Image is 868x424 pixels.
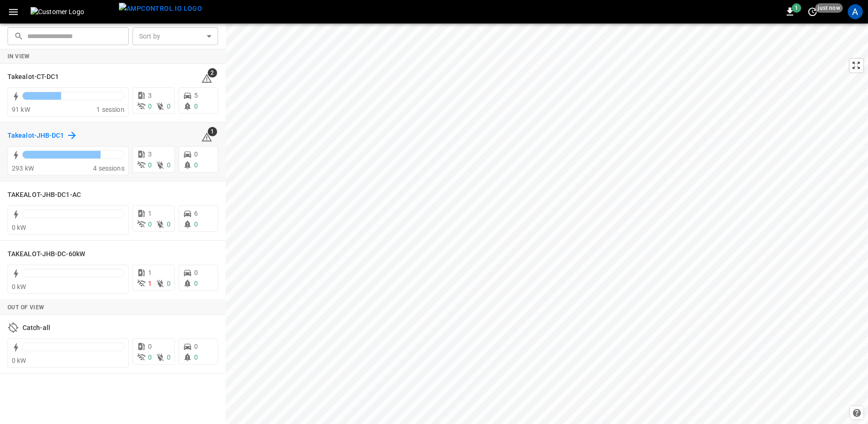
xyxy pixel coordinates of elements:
[8,304,44,311] strong: Out of View
[148,220,152,228] span: 0
[31,7,115,16] img: Customer Logo
[194,150,198,158] span: 0
[815,3,843,13] span: just now
[194,220,198,228] span: 0
[8,131,64,141] h6: Takealot-JHB-DC1
[8,190,81,200] h6: TAKEALOT-JHB-DC1-AC
[148,353,152,361] span: 0
[23,323,50,333] h6: Catch-all
[96,106,124,113] span: 1 session
[194,92,198,99] span: 5
[148,161,152,169] span: 0
[12,224,26,231] span: 0 kW
[148,280,152,287] span: 1
[194,353,198,361] span: 0
[12,106,30,113] span: 91 kW
[8,249,85,259] h6: TAKEALOT-JHB-DC-60kW
[148,102,152,110] span: 0
[194,269,198,276] span: 0
[194,280,198,287] span: 0
[792,3,801,13] span: 1
[148,269,152,276] span: 1
[12,283,26,291] span: 0 kW
[8,72,59,82] h6: Takealot-CT-DC1
[148,92,152,99] span: 3
[208,127,217,136] span: 1
[805,4,820,19] button: set refresh interval
[167,220,171,228] span: 0
[12,165,34,172] span: 293 kW
[148,150,152,158] span: 3
[167,353,171,361] span: 0
[208,68,217,78] span: 2
[194,343,198,350] span: 0
[167,161,171,169] span: 0
[194,161,198,169] span: 0
[148,343,152,350] span: 0
[194,102,198,110] span: 0
[148,210,152,217] span: 1
[226,24,868,424] canvas: Map
[119,3,202,15] img: ampcontrol.io logo
[194,210,198,217] span: 6
[167,102,171,110] span: 0
[93,165,125,172] span: 4 sessions
[8,53,30,60] strong: In View
[167,280,171,287] span: 0
[848,4,863,19] div: profile-icon
[12,357,26,364] span: 0 kW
